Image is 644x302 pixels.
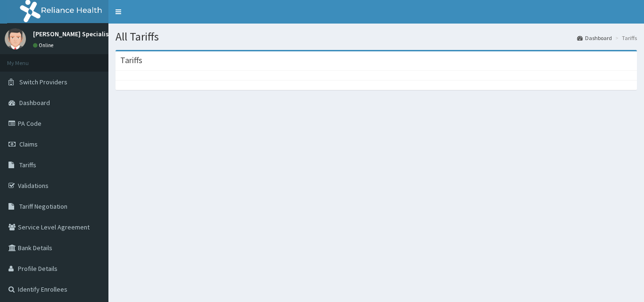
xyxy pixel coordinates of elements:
[613,34,637,42] li: Tariffs
[19,140,38,148] span: Claims
[19,98,50,107] span: Dashboard
[19,202,67,211] span: Tariff Negotiation
[116,31,637,43] h1: All Tariffs
[19,161,36,169] span: Tariffs
[19,78,67,86] span: Switch Providers
[5,28,26,49] img: User Image
[577,34,612,42] a: Dashboard
[120,56,142,65] h3: Tariffs
[33,31,139,37] p: [PERSON_NAME] Specialist Hospital
[33,42,56,49] a: Online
